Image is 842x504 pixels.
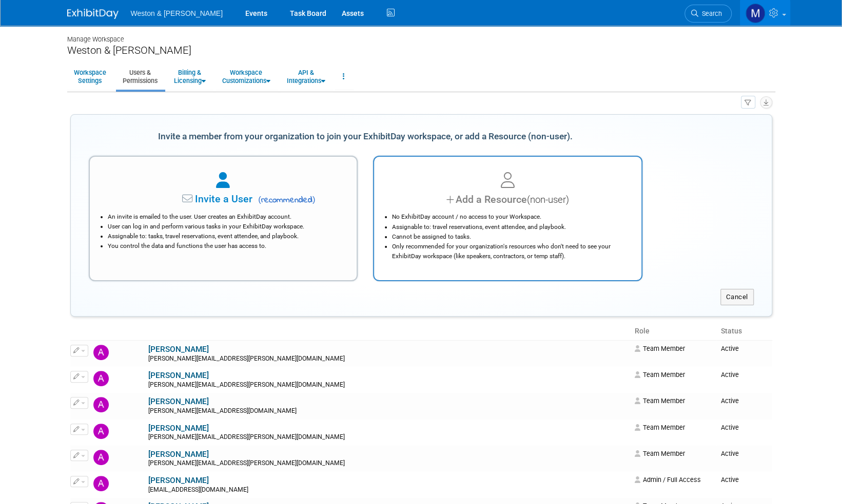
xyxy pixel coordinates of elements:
[148,397,209,406] a: [PERSON_NAME]
[698,10,722,17] span: Search
[167,64,212,89] a: Billing &Licensing
[131,9,223,17] span: Weston & [PERSON_NAME]
[108,232,344,241] li: Assignable to: tasks, travel reservations, event attendee, and playbook.
[67,9,119,19] img: ExhibitDay
[255,194,315,206] span: recommended
[93,345,109,360] img: Aaron Kearnan
[392,232,629,242] li: Cannot be assigned to tasks.
[93,450,109,465] img: Amanda Gittings
[720,450,738,457] span: Active
[635,424,685,431] span: Team Member
[108,222,344,232] li: User can log in and perform various tasks in your ExhibitDay workspace.
[392,212,629,222] li: No ExhibitDay account / no access to your Workspace.
[148,459,629,468] div: [PERSON_NAME][EMAIL_ADDRESS][PERSON_NAME][DOMAIN_NAME]
[635,345,685,352] span: Team Member
[746,4,765,23] img: Mary Ann Trujillo
[720,371,738,379] span: Active
[148,450,209,459] a: [PERSON_NAME]
[148,407,629,415] div: [PERSON_NAME][EMAIL_ADDRESS][DOMAIN_NAME]
[716,323,772,340] th: Status
[93,397,109,412] img: Alexandra Gaspar
[527,194,569,205] span: (non-user)
[631,323,716,340] th: Role
[312,195,316,204] span: )
[148,424,209,433] a: [PERSON_NAME]
[108,241,344,251] li: You control the data and functions the user has access to.
[93,371,109,386] img: Alex Simpson
[720,476,738,484] span: Active
[635,476,701,484] span: Admin / Full Access
[635,450,685,457] span: Team Member
[148,476,209,485] a: [PERSON_NAME]
[148,433,629,442] div: [PERSON_NAME][EMAIL_ADDRESS][PERSON_NAME][DOMAIN_NAME]
[67,64,113,89] a: WorkspaceSettings
[148,381,629,389] div: [PERSON_NAME][EMAIL_ADDRESS][PERSON_NAME][DOMAIN_NAME]
[131,193,252,205] span: Invite a User
[216,64,277,89] a: WorkspaceCustomizations
[720,289,754,305] button: Cancel
[67,44,775,57] div: Weston & [PERSON_NAME]
[720,345,738,352] span: Active
[635,371,685,379] span: Team Member
[635,397,685,405] span: Team Member
[258,195,261,204] span: (
[67,26,775,44] div: Manage Workspace
[116,64,164,89] a: Users &Permissions
[392,242,629,261] li: Only recommended for your organization's resources who don't need to see your ExhibitDay workspac...
[148,355,629,363] div: [PERSON_NAME][EMAIL_ADDRESS][PERSON_NAME][DOMAIN_NAME]
[684,5,732,23] a: Search
[720,397,738,405] span: Active
[720,424,738,431] span: Active
[93,476,109,491] img: Amelia Smith
[148,486,629,494] div: [EMAIL_ADDRESS][DOMAIN_NAME]
[387,192,629,207] div: Add a Resource
[93,424,109,439] img: Allie Goldberg
[148,345,209,354] a: [PERSON_NAME]
[148,371,209,380] a: [PERSON_NAME]
[108,212,344,222] li: An invite is emailed to the user. User creates an ExhibitDay account.
[89,125,642,148] div: Invite a member from your organization to join your ExhibitDay workspace, or add a Resource (non-...
[392,222,629,232] li: Assignable to: travel reservations, event attendee, and playbook.
[280,64,332,89] a: API &Integrations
